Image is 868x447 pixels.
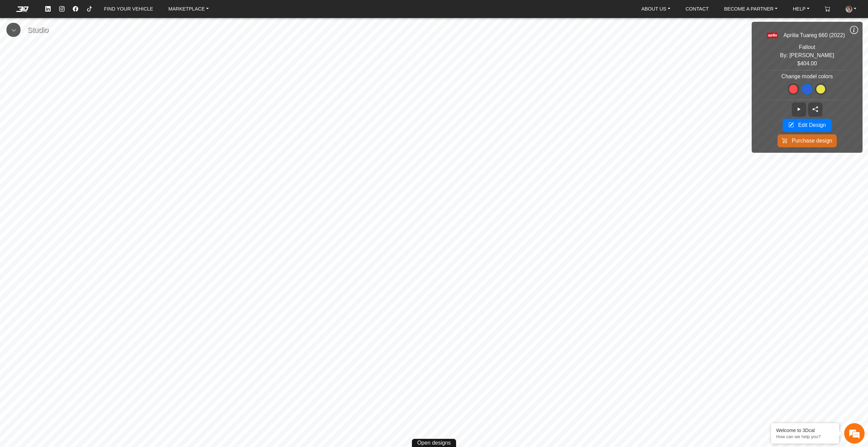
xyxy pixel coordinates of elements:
a: BECOME A PARTNER [721,3,780,15]
a: HELP [790,3,812,15]
span: We're online! [39,80,94,145]
div: Chat with us now [46,36,124,45]
button: Share design [808,102,822,117]
span: Edit Design [798,121,826,129]
button: Edit Design [783,119,832,132]
div: FAQs [46,201,88,222]
div: Articles [87,201,130,222]
div: Welcome to 3Dcal [776,428,834,433]
span: Conversation [3,213,46,218]
a: CONTACT [683,3,711,15]
p: How can we help you? [776,434,834,439]
textarea: Type your message and hit 'Enter' [3,177,130,201]
a: MARKETPLACE [166,3,212,15]
div: Minimize live chat window [112,3,128,20]
span: Purchase design [792,137,832,145]
span: Open designs [417,439,451,447]
a: ABOUT US [639,3,673,15]
a: FIND YOUR VEHICLE [101,3,156,15]
button: AutoRotate [792,102,806,117]
div: Navigation go back [7,35,18,45]
button: Purchase design [778,134,837,147]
